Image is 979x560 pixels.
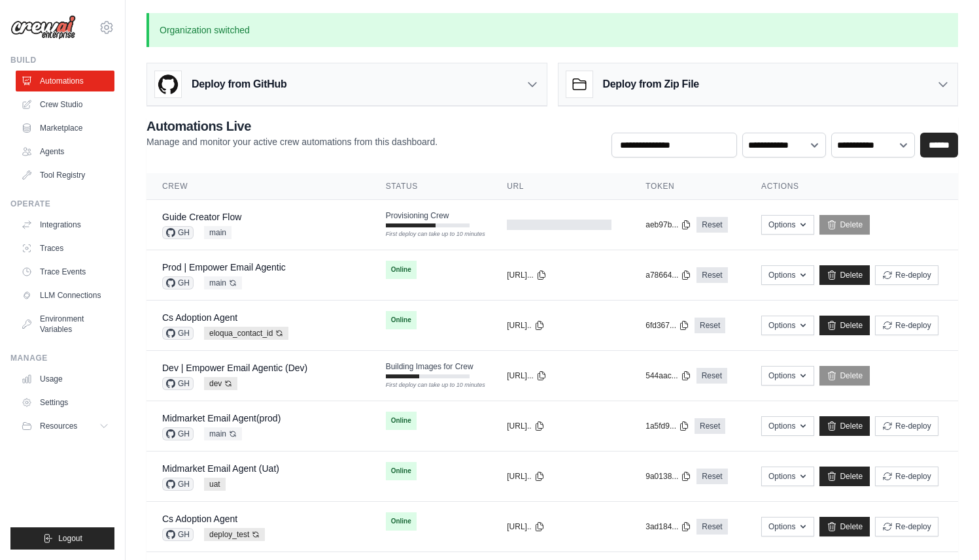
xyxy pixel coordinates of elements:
span: Online [386,462,417,480]
th: Crew [146,173,370,200]
button: Re-deploy [875,265,938,285]
div: First deploy can take up to 10 minutes [386,381,470,390]
button: 544aac... [645,371,691,381]
span: main [204,276,242,289]
a: Dev | Empower Email Agentic (Dev) [162,363,307,373]
div: Operate [10,199,114,209]
span: GH [162,427,194,440]
a: Automations [16,71,114,91]
div: Build [10,55,114,65]
a: LLM Connections [16,285,114,306]
a: Cs Adoption Agent [162,312,237,323]
div: First deploy can take up to 10 minutes [386,230,470,239]
button: Logout [10,527,114,550]
span: GH [162,528,194,541]
a: Trace Events [16,261,114,282]
a: Reset [695,418,725,434]
button: Re-deploy [875,416,938,436]
span: uat [204,478,226,491]
h3: Deploy from GitHub [192,76,286,92]
a: Tool Registry [16,165,114,186]
button: 1a5fd9... [645,421,689,431]
a: Reset [696,469,727,484]
span: Online [386,412,417,430]
a: Traces [16,238,114,259]
th: Actions [746,173,958,200]
span: Provisioning Crew [386,210,449,221]
button: Options [761,517,814,536]
span: deploy_test [204,528,265,541]
button: Options [761,316,814,335]
span: GH [162,327,194,340]
button: 9a0138... [645,471,691,482]
a: Environment Variables [16,308,114,340]
a: Reset [695,318,725,333]
span: GH [162,377,194,390]
button: Resources [16,416,114,436]
button: 6fd367... [645,320,689,331]
div: Manage [10,353,114,363]
span: Online [386,311,417,329]
span: main [204,427,242,440]
a: Delete [819,366,870,386]
button: aeb97b... [645,220,691,230]
img: Logo [10,15,76,40]
button: Options [761,416,814,436]
th: Token [630,173,746,200]
p: Organization switched [146,13,958,47]
a: Delete [819,517,870,536]
a: Usage [16,369,114,389]
button: Options [761,265,814,285]
span: main [204,226,232,239]
a: Reset [696,217,727,233]
button: Re-deploy [875,517,938,536]
a: Agents [16,141,114,162]
h3: Deploy from Zip File [603,76,699,92]
a: Cs Adoption Agent [162,514,237,524]
a: Settings [16,392,114,413]
a: Reset [696,368,727,384]
a: Delete [819,467,870,486]
span: GH [162,226,194,239]
button: Options [761,215,814,235]
span: Online [386,261,417,279]
button: a78664... [645,270,691,280]
a: Integrations [16,214,114,235]
span: Resources [40,421,77,431]
a: Reset [696,267,727,283]
button: Options [761,467,814,486]
a: Reset [696,519,727,535]
a: Crew Studio [16,94,114,115]
a: Delete [819,416,870,436]
a: Delete [819,215,870,235]
a: Delete [819,265,870,285]
span: GH [162,276,194,289]
a: Guide Creator Flow [162,212,241,222]
button: Re-deploy [875,467,938,486]
p: Manage and monitor your active crew automations from this dashboard. [146,135,438,148]
th: URL [491,173,630,200]
th: Status [370,173,492,200]
span: Online [386,512,417,531]
span: GH [162,478,194,491]
span: eloqua_contact_id [204,327,288,340]
a: Midmarket Email Agent (Uat) [162,463,279,474]
span: dev [204,377,237,390]
img: GitHub Logo [155,71,181,97]
span: Logout [58,533,82,544]
a: Midmarket Email Agent(prod) [162,413,281,423]
button: Options [761,366,814,386]
a: Marketplace [16,118,114,139]
button: 3ad184... [645,521,691,532]
span: Building Images for Crew [386,361,473,372]
h2: Automations Live [146,117,438,135]
a: Prod | Empower Email Agentic [162,262,286,272]
a: Delete [819,316,870,335]
button: Re-deploy [875,316,938,335]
